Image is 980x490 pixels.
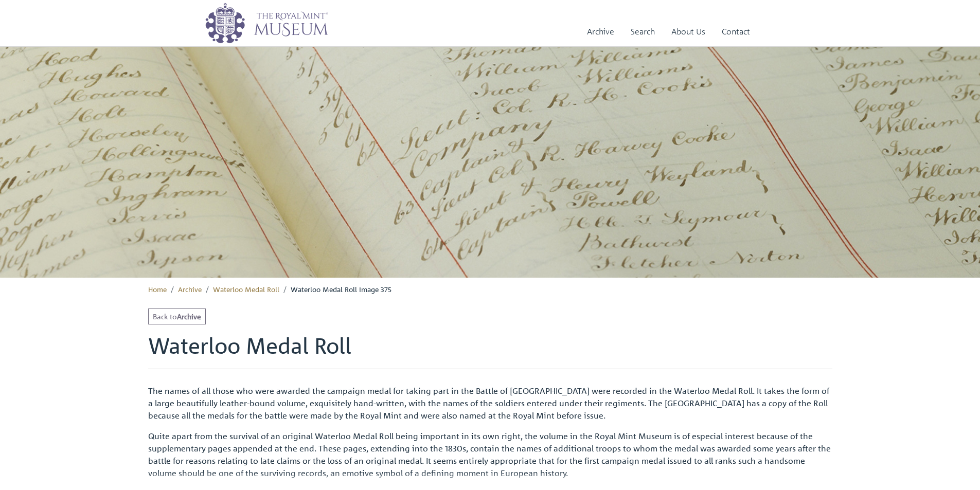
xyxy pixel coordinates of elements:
[291,284,391,294] span: Waterloo Medal Roll Image 375
[587,17,614,46] a: Archive
[148,308,206,324] a: Back toArchive
[671,17,705,46] a: About Us
[178,284,202,294] a: Archive
[205,3,328,44] img: logo_wide.png
[148,386,829,421] span: The names of all those who were awarded the campaign medal for taking part in the Battle of [GEOG...
[213,284,279,294] a: Waterloo Medal Roll
[722,17,750,46] a: Contact
[631,17,655,46] a: Search
[148,284,167,294] a: Home
[177,312,201,321] strong: Archive
[148,333,832,369] h1: Waterloo Medal Roll
[148,431,831,478] span: Quite apart from the survival of an original Waterloo Medal Roll being important in its own right...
